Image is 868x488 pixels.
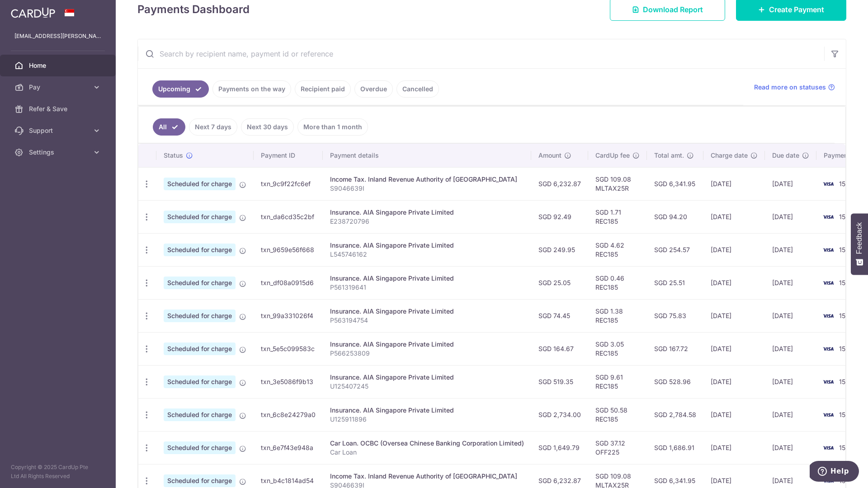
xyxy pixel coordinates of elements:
[839,444,854,451] span: 1502
[588,365,647,398] td: SGD 9.61 REC185
[297,118,368,136] a: More than 1 month
[396,80,439,98] a: Cancelled
[330,472,524,481] div: Income Tax. Inland Revenue Authority of [GEOGRAPHIC_DATA]
[588,233,647,266] td: SGD 4.62 REC185
[330,241,524,250] div: Insurance. AIA Singapore Private Limited
[588,398,647,431] td: SGD 50.58 REC185
[647,167,703,200] td: SGD 6,341.95
[330,340,524,349] div: Insurance. AIA Singapore Private Limited
[164,441,236,454] span: Scheduled for charge
[588,431,647,464] td: SGD 37.12 OFF225
[531,431,588,464] td: SGD 1,649.79
[595,151,630,160] span: CardUp fee
[839,180,854,188] span: 1502
[769,4,824,15] span: Create Payment
[153,118,185,136] a: All
[164,343,236,355] span: Scheduled for charge
[531,299,588,332] td: SGD 74.45
[164,310,236,322] span: Scheduled for charge
[212,80,291,98] a: Payments on the way
[647,200,703,233] td: SGD 94.20
[819,376,837,387] img: Bank Card
[711,151,748,160] span: Charge date
[254,167,323,200] td: txn_9c9f22fc6ef
[330,316,524,325] p: P563194754
[241,118,294,136] a: Next 30 days
[29,148,89,157] span: Settings
[330,448,524,457] p: Car Loan
[765,233,816,266] td: [DATE]
[588,200,647,233] td: SGD 1.71 REC185
[765,200,816,233] td: [DATE]
[703,200,765,233] td: [DATE]
[588,167,647,200] td: SGD 109.08 MLTAX25R
[531,200,588,233] td: SGD 92.49
[839,345,854,352] span: 1502
[330,382,524,391] p: U125407245
[330,439,524,448] div: Car Loan. OCBC (Oversea Chinese Banking Corporation Limited)
[254,365,323,398] td: txn_3e5086f9b13
[137,1,250,18] h4: Payments Dashboard
[754,83,826,92] span: Read more on statuses
[588,266,647,299] td: SGD 0.46 REC185
[164,211,236,223] span: Scheduled for charge
[703,233,765,266] td: [DATE]
[703,167,765,200] td: [DATE]
[538,151,561,160] span: Amount
[588,332,647,365] td: SGD 3.05 REC185
[819,277,837,288] img: Bank Card
[531,332,588,365] td: SGD 164.67
[531,167,588,200] td: SGD 6,232.87
[138,39,824,68] input: Search by recipient name, payment id or reference
[330,250,524,259] p: L545746162
[819,442,837,453] img: Bank Card
[164,244,236,256] span: Scheduled for charge
[254,233,323,266] td: txn_9659e56f668
[330,184,524,193] p: S9046639I
[330,307,524,316] div: Insurance. AIA Singapore Private Limited
[254,431,323,464] td: txn_6e7f43e948a
[643,4,703,15] span: Download Report
[819,178,837,189] img: Bank Card
[164,277,236,289] span: Scheduled for charge
[29,126,89,135] span: Support
[703,266,765,299] td: [DATE]
[354,80,393,98] a: Overdue
[29,83,89,92] span: Pay
[765,365,816,398] td: [DATE]
[703,431,765,464] td: [DATE]
[189,118,237,136] a: Next 7 days
[295,80,351,98] a: Recipient paid
[839,378,854,385] span: 1502
[254,266,323,299] td: txn_df08a0915d6
[647,332,703,365] td: SGD 167.72
[330,274,524,283] div: Insurance. AIA Singapore Private Limited
[647,431,703,464] td: SGD 1,686.91
[164,178,236,190] span: Scheduled for charge
[703,332,765,365] td: [DATE]
[330,349,524,358] p: P566253809
[29,61,89,70] span: Home
[819,409,837,420] img: Bank Card
[29,104,89,113] span: Refer & Save
[330,283,524,292] p: P561319641
[254,398,323,431] td: txn_6c8e24279a0
[254,144,323,167] th: Payment ID
[765,167,816,200] td: [DATE]
[765,398,816,431] td: [DATE]
[330,217,524,226] p: E238720796
[810,461,859,483] iframe: Opens a widget where you can find more information
[819,343,837,354] img: Bank Card
[765,332,816,365] td: [DATE]
[330,208,524,217] div: Insurance. AIA Singapore Private Limited
[765,431,816,464] td: [DATE]
[839,213,854,221] span: 1502
[254,299,323,332] td: txn_99a331026f4
[819,244,837,255] img: Bank Card
[754,83,835,92] a: Read more on statuses
[647,398,703,431] td: SGD 2,784.58
[531,266,588,299] td: SGD 25.05
[531,398,588,431] td: SGD 2,734.00
[330,406,524,415] div: Insurance. AIA Singapore Private Limited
